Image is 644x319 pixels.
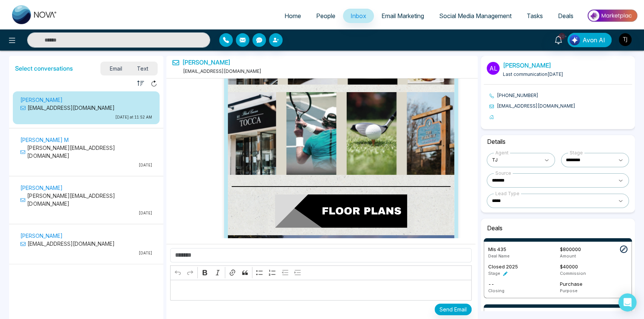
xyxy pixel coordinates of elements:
span: Closed 2025 [488,264,518,270]
div: Open Intercom Messenger [618,293,636,311]
span: Email [102,63,130,74]
p: [DATE] [20,162,152,168]
li: [PHONE_NUMBER] [489,92,632,99]
img: Nova CRM Logo [12,5,57,24]
span: People [316,12,335,20]
p: [DATE] [20,250,152,256]
span: Last communication [DATE] [503,71,563,77]
div: Editor editing area: main [170,280,472,301]
h6: Details [484,135,632,148]
p: [PERSON_NAME][EMAIL_ADDRESS][DOMAIN_NAME] [20,144,152,160]
span: Avon AI [583,35,605,45]
span: Deals [558,12,573,20]
div: Editor toolbar [170,265,472,280]
a: Inbox [343,9,374,23]
p: [DATE] [20,210,152,216]
a: Deals [550,9,581,23]
p: [PERSON_NAME][EMAIL_ADDRESS][DOMAIN_NAME] [20,192,152,208]
a: [PERSON_NAME] [503,62,551,69]
span: Tasks [527,12,543,20]
span: 10+ [558,33,565,40]
p: [PERSON_NAME] M [20,136,152,144]
span: $40000 [560,264,578,270]
span: Mls 435 [488,246,506,252]
p: [PERSON_NAME] [20,232,152,240]
img: Market-place.gif [585,7,639,24]
p: [PERSON_NAME] [20,184,152,192]
a: Email Marketing [374,9,432,23]
button: Avon AI [567,33,612,47]
span: Commission [560,271,586,276]
span: Stage [488,271,500,276]
span: Home [284,12,301,20]
p: [EMAIL_ADDRESS][DOMAIN_NAME] [20,104,152,112]
span: Purchase [560,281,583,287]
img: User Avatar [619,33,632,46]
p: Al [487,62,500,75]
h5: Select conversations [15,65,73,72]
span: Email Marketing [381,12,424,20]
p: [PERSON_NAME] [20,96,152,104]
button: Send Email [435,304,472,315]
span: [EMAIL_ADDRESS][DOMAIN_NAME] [181,68,261,74]
div: Source [494,170,513,177]
a: People [309,9,343,23]
img: Lead Flow [569,35,580,45]
span: Purpose [560,288,578,293]
span: Amount [560,253,576,259]
div: Agent [494,149,510,156]
a: Social Media Management [432,9,519,23]
a: Home [277,9,309,23]
a: Tasks [519,9,550,23]
span: Social Media Management [439,12,512,20]
span: Inbox [350,12,366,20]
div: Lead Type [494,190,521,197]
a: 10+ [549,33,567,46]
span: TJ [492,156,539,165]
h6: Deals [484,222,632,235]
p: [DATE] at 11:52 AM [20,114,152,120]
p: [EMAIL_ADDRESS][DOMAIN_NAME] [20,240,152,248]
div: Stage [568,149,584,156]
span: -- [488,281,494,287]
span: $800000 [560,246,581,252]
a: [PERSON_NAME] [182,59,231,66]
span: Closing [488,288,504,293]
li: [EMAIL_ADDRESS][DOMAIN_NAME] [489,103,632,109]
span: Text [129,63,156,74]
span: Deal Name [488,253,509,259]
